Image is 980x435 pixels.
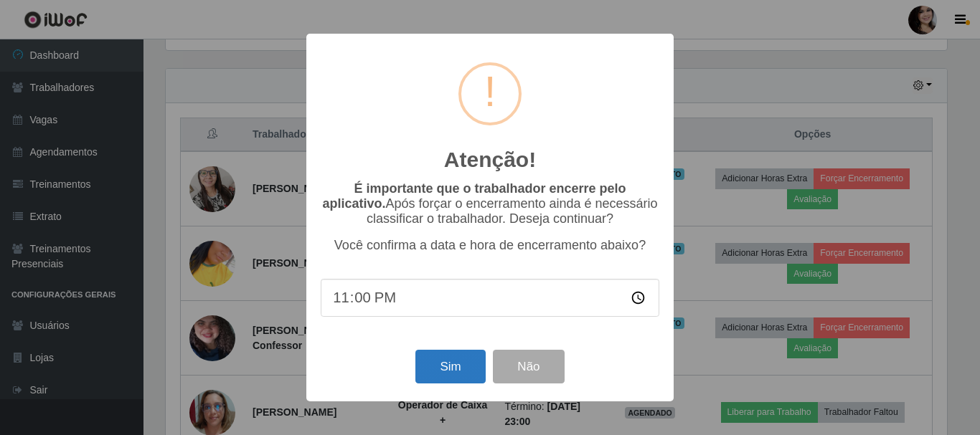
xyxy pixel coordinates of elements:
[321,238,659,253] p: Você confirma a data e hora de encerramento abaixo?
[444,147,536,173] h2: Atenção!
[493,350,564,383] button: Não
[321,181,659,226] p: Após forçar o encerramento ainda é necessário classificar o trabalhador. Deseja continuar?
[322,181,626,211] b: É importante que o trabalhador encerre pelo aplicativo.
[415,350,485,383] button: Sim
